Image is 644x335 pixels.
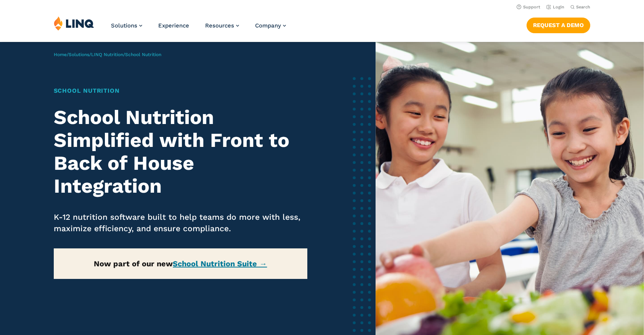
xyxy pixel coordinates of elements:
h1: School Nutrition [54,86,308,95]
span: Company [255,22,281,29]
a: Support [517,5,540,10]
a: Login [546,5,564,10]
a: Solutions [111,22,142,29]
p: K-12 nutrition software built to help teams do more with less, maximize efficiency, and ensure co... [54,211,308,234]
span: Resources [205,22,234,29]
span: Solutions [111,22,137,29]
h2: School Nutrition Simplified with Front to Back of House Integration [54,106,308,197]
a: Resources [205,22,239,29]
a: Home [54,52,67,57]
a: School Nutrition Suite → [173,259,267,268]
span: School Nutrition [125,52,161,57]
span: / / / [54,52,161,57]
nav: Primary Navigation [111,16,286,41]
a: Request a Demo [527,18,590,33]
a: LINQ Nutrition [91,52,123,57]
nav: Button Navigation [527,16,590,33]
a: Solutions [69,52,89,57]
a: Experience [158,22,189,29]
span: Search [576,5,590,10]
a: Company [255,22,286,29]
strong: Now part of our new [94,259,267,268]
button: Open Search Bar [570,4,590,10]
img: LINQ | K‑12 Software [54,16,94,31]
